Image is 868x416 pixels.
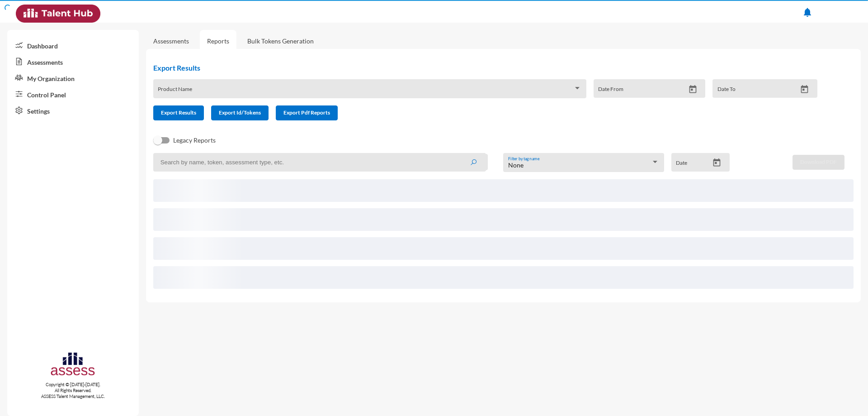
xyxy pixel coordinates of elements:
[153,105,204,120] button: Export Results
[797,85,812,94] button: Open calendar
[7,70,139,86] a: My Organization
[685,85,701,94] button: Open calendar
[508,161,524,169] span: None
[153,37,189,45] a: Assessments
[211,105,269,120] button: Export Id/Tokens
[219,109,261,116] span: Export Id/Tokens
[7,86,139,102] a: Control Panel
[283,109,330,116] span: Export Pdf Reports
[802,7,813,18] mat-icon: notifications
[240,30,321,52] a: Bulk Tokens Generation
[800,158,837,165] span: Download PDF
[173,135,216,146] span: Legacy Reports
[709,158,725,167] button: Open calendar
[7,37,139,53] a: Dashboard
[7,53,139,70] a: Assessments
[276,105,338,120] button: Export Pdf Reports
[7,102,139,119] a: Settings
[793,155,844,170] button: Download PDF
[7,382,139,399] p: Copyright © [DATE]-[DATE]. All Rights Reserved. ASSESS Talent Management, LLC.
[161,109,196,116] span: Export Results
[200,30,236,52] a: Reports
[153,63,825,72] h2: Export Results
[153,153,486,172] input: Search by name, token, assessment type, etc.
[50,351,96,379] img: assesscompany-logo.png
